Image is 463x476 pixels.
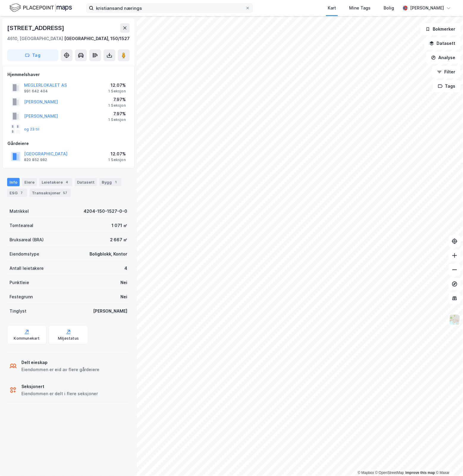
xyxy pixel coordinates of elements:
[433,80,461,92] button: Tags
[7,35,63,42] div: 4610, [GEOGRAPHIC_DATA]
[426,52,461,64] button: Analyse
[375,471,404,475] a: OpenStreetMap
[64,35,130,42] div: [GEOGRAPHIC_DATA], 150/1527
[449,314,460,325] img: Z
[10,208,29,215] div: Matrikkel
[22,178,37,186] div: Eiere
[93,308,127,315] div: [PERSON_NAME]
[124,265,127,272] div: 4
[75,178,97,186] div: Datasett
[39,178,72,186] div: Leietakere
[90,250,127,258] div: Boligblokk, Kontor
[10,222,33,229] div: Tomteareal
[19,190,25,196] div: 7
[84,208,127,215] div: 4204-150-1527-0-0
[120,293,127,300] div: Nei
[10,308,26,315] div: Tinglyst
[108,110,126,117] div: 7.97%
[384,4,394,12] div: Bolig
[432,66,461,78] button: Filter
[108,89,126,94] div: 1 Seksjon
[420,23,461,35] button: Bokmerker
[7,140,129,147] div: Gårdeiere
[10,250,39,258] div: Eiendomstype
[7,178,20,186] div: Info
[7,189,27,197] div: ESG
[64,179,70,185] div: 4
[113,179,119,185] div: 1
[433,447,463,476] div: Kontrollprogram for chat
[7,23,65,33] div: [STREET_ADDRESS]
[349,4,371,12] div: Mine Tags
[21,390,98,397] div: Eiendommen er delt i flere seksjoner
[62,190,68,196] div: 57
[358,471,374,475] a: Mapbox
[410,4,444,12] div: [PERSON_NAME]
[108,96,126,103] div: 7.97%
[10,293,33,300] div: Festegrunn
[58,336,79,341] div: Miljøstatus
[14,336,40,341] div: Kommunekart
[99,178,121,186] div: Bygg
[328,4,336,12] div: Kart
[433,447,463,476] iframe: Chat Widget
[110,236,127,243] div: 2 667 ㎡
[29,189,71,197] div: Transaksjoner
[10,236,44,243] div: Bruksareal (BRA)
[7,49,58,61] button: Tag
[406,471,435,475] a: Improve this map
[112,222,127,229] div: 1 071 ㎡
[7,71,129,78] div: Hjemmelshaver
[10,265,44,272] div: Antall leietakere
[10,3,72,13] img: logo.f888ab2527a4732fd821a326f86c7f29.svg
[108,82,126,89] div: 12.07%
[24,157,47,162] div: 820 852 982
[108,103,126,108] div: 1 Seksjon
[108,157,126,162] div: 1 Seksjon
[21,383,98,390] div: Seksjonert
[108,117,126,122] div: 1 Seksjon
[120,279,127,286] div: Nei
[10,279,29,286] div: Punktleie
[424,37,461,49] button: Datasett
[94,4,245,12] input: Søk på adresse, matrikkel, gårdeiere, leietakere eller personer
[21,366,99,373] div: Eiendommen er eid av flere gårdeiere
[24,89,48,94] div: 991 642 404
[21,359,99,366] div: Delt eieskap
[108,150,126,157] div: 12.07%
